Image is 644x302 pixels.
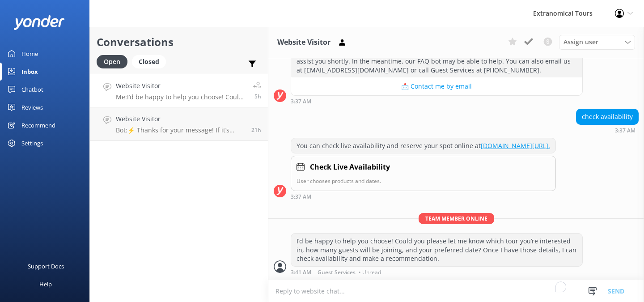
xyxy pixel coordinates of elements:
span: Team member online [419,213,494,224]
div: Settings [21,134,43,152]
p: Bot: ⚡ Thanks for your message! If it’s during our office hours (5:30am–10pm PT), a live agent wi... [116,126,245,134]
div: You can check live availability and reserve your spot online at [291,138,555,153]
span: Oct 07 2025 12:41pm (UTC -07:00) America/Tijuana [254,93,261,100]
span: • Unread [359,270,381,275]
p: User chooses products and dates. [297,177,550,185]
div: Assign User [559,35,635,49]
p: Me: I’d be happy to help you choose! Could you please let me know which tour you’re interested in... [116,93,246,101]
strong: 3:41 AM [291,270,311,275]
div: Oct 07 2025 12:41pm (UTC -07:00) America/Tijuana [291,269,583,275]
img: yonder-white-logo.png [13,15,65,30]
h4: Check Live Availability [310,162,390,173]
a: [DOMAIN_NAME][URL]. [481,141,550,150]
div: I’d be happy to help you choose! Could you please let me know which tour you’re interested in, ho... [291,234,582,266]
strong: 3:37 AM [291,99,311,104]
div: Closed [132,55,166,68]
a: Closed [132,56,170,66]
div: Oct 07 2025 12:37pm (UTC -07:00) America/Tijuana [291,98,583,104]
div: Oct 07 2025 12:37pm (UTC -07:00) America/Tijuana [576,127,639,133]
button: 📩 Contact me by email [291,77,582,95]
h4: Website Visitor [116,114,245,124]
a: Website VisitorMe:I’d be happy to help you choose! Could you please let me know which tour you’re... [90,74,268,107]
strong: 3:37 AM [291,194,311,200]
h3: Website Visitor [277,37,330,48]
div: Inbox [21,63,38,81]
span: Oct 06 2025 09:00pm (UTC -07:00) America/Tijuana [251,126,261,134]
a: Website VisitorBot:⚡ Thanks for your message! If it’s during our office hours (5:30am–10pm PT), a... [90,107,268,141]
div: Help [39,275,52,293]
span: Assign user [563,37,598,47]
strong: 3:37 AM [615,128,636,133]
div: Home [21,45,38,63]
div: Support Docs [28,257,64,275]
a: Open [97,56,132,66]
textarea: To enrich screen reader interactions, please activate Accessibility in Grammarly extension settings [268,280,644,302]
h2: Conversations [97,34,261,51]
div: Chatbot [21,81,43,98]
h4: Website Visitor [116,81,246,91]
span: Guest Services [318,270,356,275]
div: ⚡ Thanks for your message! If it’s during our office hours (5:30am–10pm PT), a live agent will as... [291,45,582,77]
div: check availability [576,109,638,124]
div: Reviews [21,98,43,116]
div: Oct 07 2025 12:37pm (UTC -07:00) America/Tijuana [291,193,556,200]
div: Recommend [21,116,55,134]
div: Open [97,55,127,68]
